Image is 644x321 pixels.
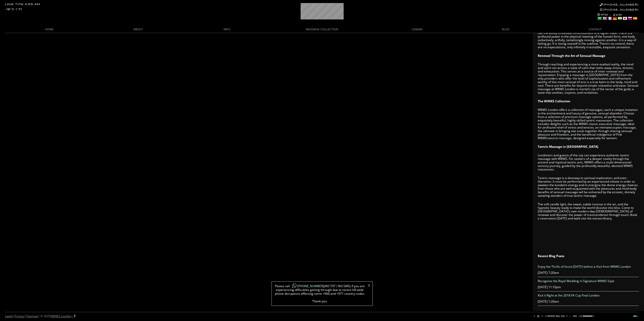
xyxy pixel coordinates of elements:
[600,8,639,11] a: [PHONE_NUMBER]
[5,312,75,320] div: | | | © 2025 |
[612,16,617,20] a: German
[368,284,370,287] a: X
[533,315,536,318] a: play
[550,26,639,33] a: CONTACT
[538,291,639,306] li: [DATE] 1:20am
[523,315,590,317] p: You are listening to WINKS Mix Vol. 1 ..... MIDDLE PATH
[26,314,38,318] a: Sitemap
[538,277,639,291] li: [DATE] 11:10pm
[538,24,639,49] p: Sensual massage, where the human body, completely nude, surrenders to the movement and touch of t...
[538,255,639,258] h3: Recent Blog Posts
[538,63,639,94] p: Through reaching and experiencing a more exalted reality, the mind and spirit can access a state ...
[538,99,570,103] strong: The WINKS Collection
[547,136,572,140] a: naturist massage
[538,263,639,277] li: [DATE] 7:20am
[633,315,639,317] a: Next
[537,315,540,318] a: stop
[14,314,25,318] a: Privacy
[538,279,614,283] a: Recognise the Royal Wedding in Signature WINKS Style
[538,264,631,269] a: Enjoy the Thrills of Ascot [DATE] before a Visit from WINKS London
[5,26,94,33] a: HOME
[538,108,639,140] p: WINKS London offers a collection of massages, each a unique invitation to the enchantment and lux...
[538,54,605,58] strong: Renewal Through the Art of Sensual Massage
[94,26,183,33] a: ABOUT
[51,314,71,318] a: WINKS London
[602,16,607,20] a: English
[622,16,627,20] a: Japanese
[5,314,13,318] a: Legal
[617,16,622,20] a: Hindi
[538,203,639,220] p: The soft candle light, the sweet, subtle incense in the air, and the hypnotic beauty ready to mak...
[274,284,365,303] span: Please call (NO TXT / NO SMS) if you are experiencing difficulties getting through due to recent ...
[538,176,639,197] p: Tantric massage is a doorway to spiritual exploration, and even liberation. It must be performed ...
[462,26,550,33] a: BLOG
[607,16,612,20] a: French
[538,144,598,149] strong: Tantric Massage in [GEOGRAPHIC_DATA]
[538,293,599,298] a: Kick it Right at the 2018 FA Cup Final London
[271,26,373,33] a: MASSAGE COLLECTION
[611,125,636,130] a: couples massage
[600,3,639,6] a: [PHONE_NUMBER]
[292,283,297,288] img: whatsapp-icon1.png
[597,13,639,21] div: 1PM - 2AM
[540,315,543,318] a: next
[633,16,637,20] a: Spanish
[579,315,582,318] a: mute
[597,16,602,20] a: Arabic
[290,284,324,288] a: [PHONE_NUMBER]
[182,26,271,33] a: INFO
[373,26,462,33] a: CINEMA
[538,154,639,171] p: Londoners and guests of the city can experience authentic tantric massage with WINKS. For seekers...
[5,3,40,6] div: Local Time 4:53 AM
[628,16,632,20] a: Russian
[5,8,22,11] div: -18°C (°F)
